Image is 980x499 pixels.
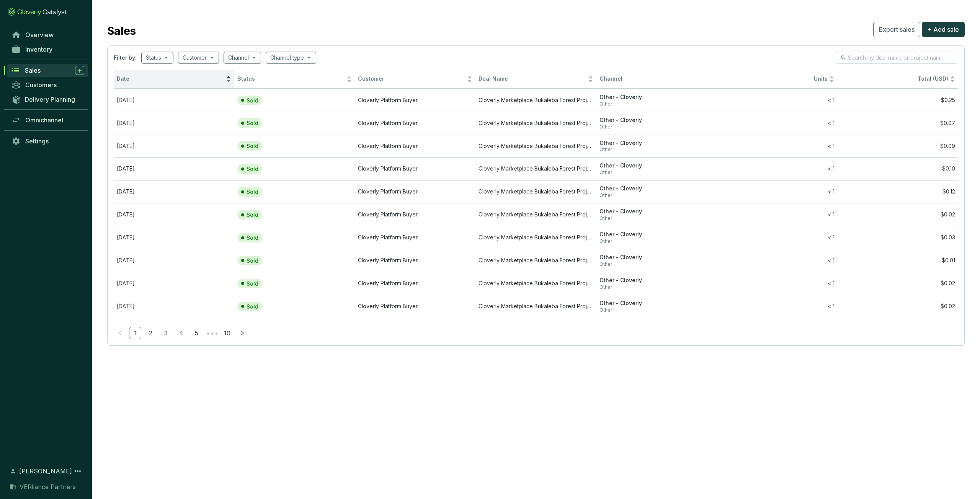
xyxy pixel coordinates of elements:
span: Status [237,75,345,83]
td: Cloverly Platform Buyer [355,226,475,249]
p: Sold [247,97,258,104]
td: $0.02 [838,203,958,226]
td: $0.01 [838,249,958,272]
span: Other [599,101,714,107]
li: Previous Page [114,327,126,339]
td: Cloverly Platform Buyer [355,249,475,272]
span: Overview [25,31,54,39]
td: < 1 [717,135,838,158]
a: Inventory [8,43,88,56]
td: Cloverly Marketplace Bukaleba Forest Project May 11 [475,180,596,203]
span: Other - Cloverly [599,231,714,238]
td: Cloverly Platform Buyer [355,157,475,180]
td: $0.07 [838,112,958,135]
td: May 15 2023 [114,272,234,295]
td: Cloverly Marketplace Bukaleba Forest Project May 08 [475,135,596,158]
td: Cloverly Platform Buyer [355,89,475,112]
span: left [117,330,122,336]
a: 5 [191,327,202,339]
span: Other [599,192,714,198]
td: < 1 [717,272,838,295]
span: [PERSON_NAME] [19,466,72,476]
span: Other - Cloverly [599,185,714,192]
li: 4 [175,327,187,339]
span: Other [599,146,714,153]
th: Date [114,70,234,89]
span: Delivery Planning [25,96,75,103]
span: Customer [358,75,465,83]
a: Omnichannel [8,114,88,127]
td: May 06 2023 [114,89,234,112]
td: < 1 [717,295,838,318]
td: Cloverly Marketplace Bukaleba Forest Project May 13 [475,226,596,249]
li: Next 5 Pages [206,327,218,339]
th: Channel [596,70,717,89]
a: Delivery Planning [8,93,88,106]
td: May 12 2023 [114,203,234,226]
a: 2 [145,327,156,339]
li: 5 [190,327,203,339]
span: Omnichannel [25,116,63,124]
td: May 17 2023 [114,295,234,318]
td: May 08 2023 [114,135,234,158]
span: Customers [25,81,57,89]
span: Other - Cloverly [599,162,714,169]
input: Search by deal name or project name... [848,54,947,62]
td: Cloverly Platform Buyer [355,135,475,158]
li: 2 [144,327,157,339]
span: Units [720,75,828,83]
td: < 1 [717,180,838,203]
span: Sales [25,67,41,74]
p: Sold [247,303,258,310]
h2: Sales [107,23,136,39]
span: VERliance Partners [20,482,76,491]
span: Other - Cloverly [599,208,714,215]
th: Deal Name [475,70,596,89]
span: Other [599,284,714,290]
td: Cloverly Marketplace Bukaleba Forest Project May 06 [475,89,596,112]
span: Other - Cloverly [599,140,714,147]
td: May 14 2023 [114,249,234,272]
a: Overview [8,28,88,41]
span: Settings [25,137,49,145]
button: Export sales [873,22,920,37]
span: Export sales [879,25,915,34]
a: Sales [7,64,88,77]
span: Other - Cloverly [599,254,714,261]
a: Customers [8,78,88,91]
th: Units [717,70,838,89]
td: < 1 [717,226,838,249]
p: Sold [247,143,258,150]
li: 10 [221,327,233,339]
p: Sold [247,189,258,195]
td: < 1 [717,89,838,112]
span: Other - Cloverly [599,277,714,284]
span: Other [599,169,714,176]
button: + Add sale [922,22,965,37]
span: Other [599,261,714,267]
td: May 13 2023 [114,226,234,249]
td: Cloverly Marketplace Bukaleba Forest Project May 10 [475,157,596,180]
span: Date [117,75,224,83]
p: Sold [247,211,258,218]
td: < 1 [717,203,838,226]
a: 1 [129,327,141,339]
td: Cloverly Marketplace Bukaleba Forest Project May 07 [475,112,596,135]
span: + Add sale [928,25,959,34]
span: right [240,330,245,336]
span: Other - Cloverly [599,117,714,124]
a: 10 [221,327,233,339]
td: $0.09 [838,135,958,158]
li: 1 [129,327,141,339]
th: Customer [355,70,475,89]
span: Other [599,238,714,244]
button: right [236,327,248,339]
a: Settings [8,135,88,148]
span: Other [599,124,714,130]
td: Cloverly Marketplace Bukaleba Forest Project May 14 [475,249,596,272]
li: 3 [160,327,172,339]
td: $0.25 [838,89,958,112]
td: Cloverly Platform Buyer [355,203,475,226]
p: Sold [247,257,258,264]
td: Cloverly Platform Buyer [355,180,475,203]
